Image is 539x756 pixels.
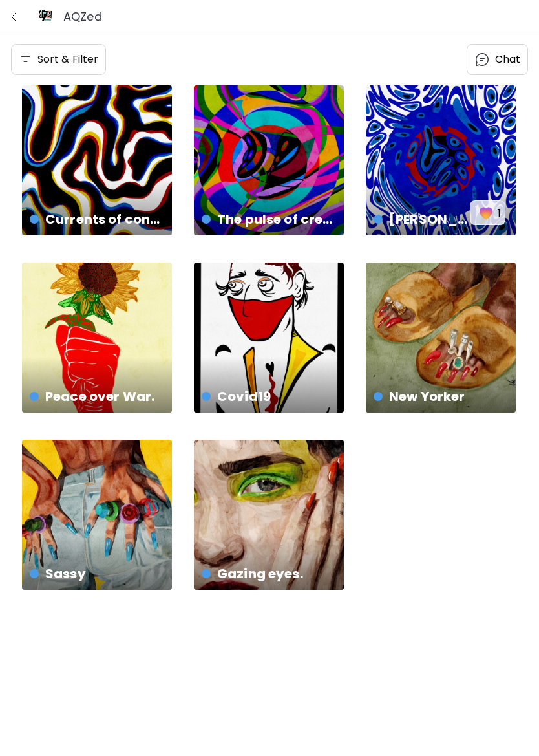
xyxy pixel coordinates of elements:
[194,263,344,413] a: Covid19https://cdn.kaleido.art/CDN/Artwork/175394/Primary/medium.webp?updated=777396
[477,204,495,222] img: favorites
[30,564,162,583] h4: Sassy
[22,440,172,590] a: Sassyhttps://cdn.kaleido.art/CDN/Artwork/175388/Primary/medium.webp?updated=777374
[202,387,333,406] h4: Covid19
[5,8,22,25] button: down
[474,52,490,67] img: chatIcon
[202,564,333,583] h4: Gazing eyes.
[366,263,516,413] a: New Yorkerhttps://cdn.kaleido.art/CDN/Artwork/175390/Primary/medium.webp?updated=777383
[63,9,102,25] h6: AQZed
[194,85,344,235] a: The pulse of creationhttps://cdn.kaleido.art/CDN/Artwork/175645/Primary/medium.webp?updated=778465
[374,387,505,406] h4: New Yorker
[495,52,521,67] p: Chat
[8,12,19,22] img: down
[498,205,501,221] p: 1
[30,210,162,229] h4: Currents of contrast
[30,387,162,406] h4: Peace over War.
[470,200,505,225] button: favorites1
[366,85,516,235] a: [PERSON_NAME]favorites1https://cdn.kaleido.art/CDN/Artwork/175455/Primary/medium.webp?updated=777653
[22,85,172,235] a: Currents of contrasthttps://cdn.kaleido.art/CDN/Artwork/175646/Primary/medium.webp?updated=778471
[202,210,333,229] h4: The pulse of creation
[22,263,172,413] a: Peace over War.https://cdn.kaleido.art/CDN/Artwork/175395/Primary/medium.webp?updated=777399
[37,52,99,67] h6: Sort & Filter
[194,440,344,590] a: Gazing eyes.https://cdn.kaleido.art/CDN/Artwork/175387/Primary/medium.webp?updated=777371
[374,210,470,229] h4: [PERSON_NAME]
